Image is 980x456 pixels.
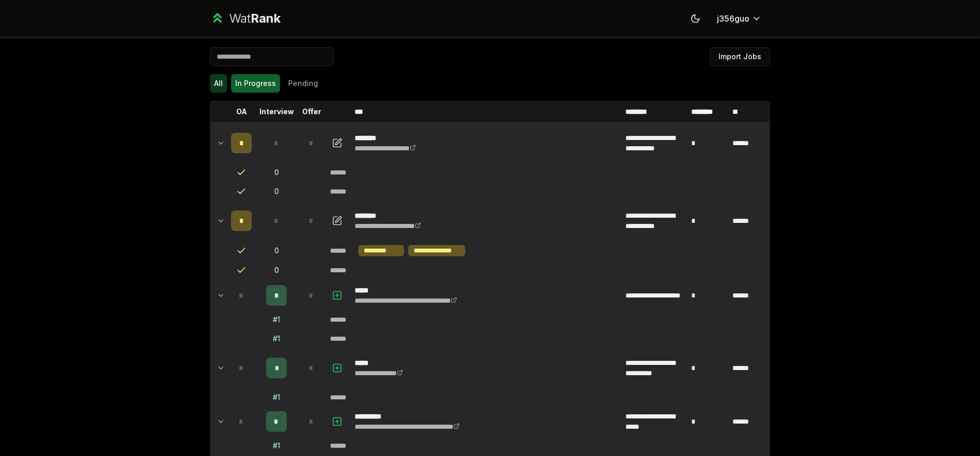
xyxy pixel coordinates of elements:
[709,9,770,28] button: j356guo
[256,182,297,201] td: 0
[284,74,322,93] button: Pending
[256,241,297,260] td: 0
[302,107,321,117] p: Offer
[256,261,297,279] td: 0
[229,10,281,27] div: Wat
[210,74,227,93] button: All
[210,10,281,27] a: WatRank
[273,314,280,325] div: # 1
[710,47,770,66] button: Import Jobs
[231,74,280,93] button: In Progress
[273,441,280,451] div: # 1
[251,11,281,26] span: Rank
[259,107,294,117] p: Interview
[256,163,297,182] td: 0
[273,334,280,344] div: # 1
[273,392,280,402] div: # 1
[717,12,749,25] span: j356guo
[236,107,247,117] p: OA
